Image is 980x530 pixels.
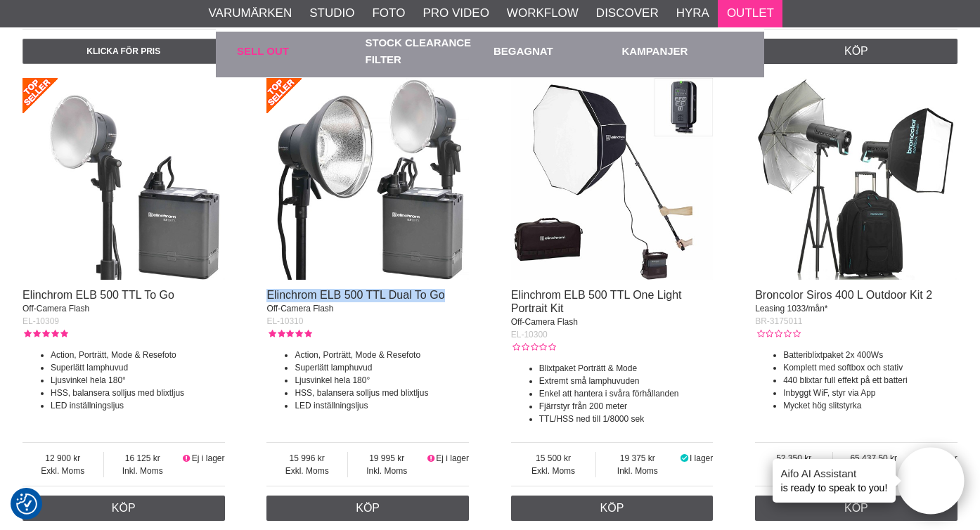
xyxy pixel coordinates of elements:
[511,465,596,477] span: Exkl. Moms
[181,453,192,463] i: Ej i lager
[755,465,832,477] span: Exkl. Moms
[266,78,469,280] img: Elinchrom ELB 500 TTL Dual To Go
[266,496,469,521] a: Köp
[755,78,958,280] img: Broncolor Siros 400 L Outdoor Kit 2
[266,465,347,477] span: Exkl. Moms
[783,349,958,361] li: Batteriblixtpaket 2x 400Ws
[539,400,714,413] li: Fjärrstyr från 200 meter
[192,453,225,463] span: Ej i lager
[22,304,89,314] span: Off-Camera Flash
[423,4,489,22] a: Pro Video
[295,349,469,361] li: Action, Porträtt, Mode & Resefoto
[783,374,958,387] li: 440 blixtar full effekt på ett batteri
[678,453,690,463] i: I lager
[51,374,225,387] li: Ljusvinkel hela 180°
[690,453,713,463] span: I lager
[773,459,896,503] div: is ready to speak to you!
[22,78,225,280] img: Elinchrom ELB 500 TTL To Go
[22,316,59,326] span: EL-10309
[51,349,225,361] li: Action, Porträtt, Mode & Resefoto
[22,465,103,477] span: Exkl. Moms
[295,374,469,387] li: Ljusvinkel hela 180°
[511,289,682,314] a: Elinchrom ELB 500 TTL One Light Portrait Kit
[425,453,436,463] i: Ej i lager
[22,452,103,465] span: 12 900
[237,32,359,70] a: Sell out
[783,361,958,374] li: Komplett med softbox och stativ
[348,465,426,477] span: Inkl. Moms
[755,289,932,301] a: Broncolor Siros 400 L Outdoor Kit 2
[372,4,405,22] a: Foto
[51,387,225,399] li: HSS, balansera solljus med blixtljus
[755,328,800,340] div: Kundbetyg: 0
[755,316,802,326] span: BR-3175011
[295,361,469,374] li: Superlätt lamphuvud
[511,330,548,340] span: EL-10300
[755,496,958,521] a: Köp
[539,413,714,425] li: TTL/HSS ned till 1/8000 sek
[309,4,354,22] a: Studio
[51,399,225,412] li: LED inställningsljus
[266,289,444,301] a: Elinchrom ELB 500 TTL Dual To Go
[924,453,958,463] span: Ej i lager
[511,452,596,465] span: 15 500
[539,375,714,387] li: Extremt små lamphuvuden
[596,465,678,477] span: Inkl. Moms
[783,399,958,412] li: Mycket hög slitstyrka
[22,39,225,64] a: Klicka för pris
[507,4,579,22] a: Workflow
[295,387,469,399] li: HSS, balansera solljus med blixtljus
[781,466,888,481] h4: Aifo AI Assistant
[494,32,615,70] a: Begagnat
[783,387,958,399] li: Inbyggt WiF, styr via App
[596,452,678,465] span: 19 375
[676,4,709,22] a: Hyra
[266,316,303,326] span: EL-10310
[104,452,182,465] span: 16 125
[596,4,659,22] a: Discover
[16,493,37,515] img: Revisit consent button
[16,491,37,517] button: Samtyckesinställningar
[755,452,832,465] span: 52 350
[366,32,487,70] a: Stock Clearance Filter
[539,362,714,375] li: Blixtpaket Porträtt & Mode
[295,399,469,412] li: LED inställningsljus
[104,465,182,477] span: Inkl. Moms
[511,317,578,327] span: Off-Camera Flash
[833,452,914,465] span: 65 437.50
[266,304,333,314] span: Off-Camera Flash
[266,328,311,340] div: Kundbetyg: 5.00
[511,341,556,354] div: Kundbetyg: 0
[511,78,714,280] img: Elinchrom ELB 500 TTL One Light Portrait Kit
[622,32,744,70] a: Kampanjer
[348,452,426,465] span: 19 995
[755,39,958,64] a: Köp
[22,289,174,301] a: Elinchrom ELB 500 TTL To Go
[22,496,225,521] a: Köp
[755,304,827,314] span: Leasing 1033/mån*
[539,387,714,400] li: Enkel att hantera i svåra förhållanden
[266,452,347,465] span: 15 996
[22,328,67,340] div: Kundbetyg: 5.00
[511,496,714,521] a: Köp
[436,453,469,463] span: Ej i lager
[209,4,292,22] a: Varumärken
[51,361,225,374] li: Superlätt lamphuvud
[727,4,774,22] a: Outlet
